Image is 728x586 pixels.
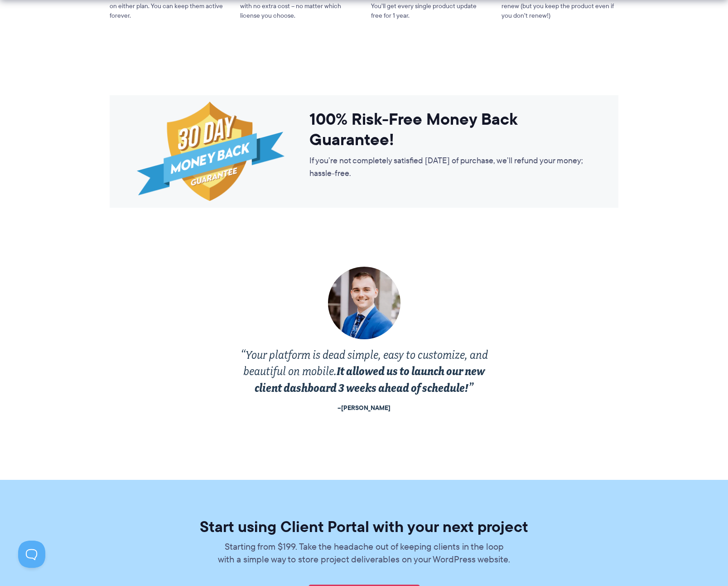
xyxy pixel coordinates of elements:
h2: Start using Client Portal with your next project [110,519,618,534]
p: If you’re not completely satisfied [DATE] of purchase, we’ll refund your money; hassle-free. [309,154,591,180]
strong: It allowed us to launch our new client dashboard 3 weeks ahead of schedule!” [255,364,485,394]
h3: 100% Risk-Free Money Back Guarantee! [309,109,591,150]
p: “Your platform is dead simple, easy to customize, and beautiful on mobile. [233,347,496,396]
iframe: Toggle Customer Support [18,541,45,568]
p: Starting from $199. Take the headache out of keeping clients in the loop with a simple way to sto... [217,540,511,566]
footer: –[PERSON_NAME] [233,402,496,414]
